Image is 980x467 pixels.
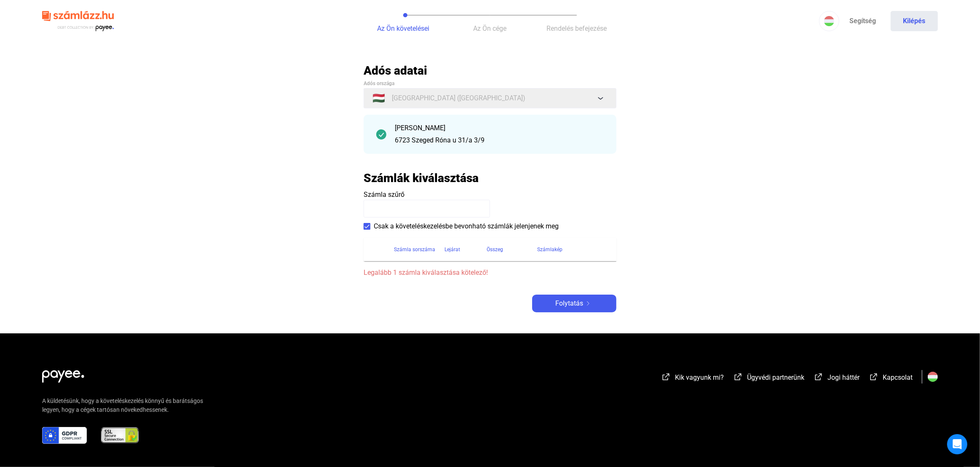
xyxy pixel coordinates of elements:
[42,427,87,444] img: gdpr
[824,16,834,26] img: HU
[42,365,84,383] img: white-payee-white-dot.svg
[733,375,804,383] a: external-link-whiteÜgyvédi partnerünk
[537,244,562,255] div: Számlakép
[661,373,671,381] img: external-link-white
[747,373,804,381] span: Ügyvédi partnerünk
[377,24,429,32] span: Az Ön követelései
[869,373,879,381] img: external-link-white
[819,11,839,31] button: HU
[928,372,938,382] img: HU.svg
[474,24,507,32] span: Az Ön cége
[394,244,435,255] div: Számla sorszáma
[364,268,616,278] span: Legalább 1 számla kiválasztása kötelező!
[392,93,525,103] span: [GEOGRAPHIC_DATA] ([GEOGRAPHIC_DATA])
[547,24,607,32] span: Rendelés befejezése
[947,434,967,454] div: Open Intercom Messenger
[487,244,503,255] div: Összeg
[395,135,604,145] div: 6723 Szeged Róna u 31/a 3/9
[532,295,616,312] button: Folytatásarrow-right-white
[733,373,743,381] img: external-link-white
[814,373,824,381] img: external-link-white
[444,244,460,255] div: Lejárat
[583,301,593,306] img: arrow-right-white
[444,244,487,255] div: Lejárat
[364,81,394,86] span: Adós országa
[376,129,386,140] img: checkmark-darker-green-circle
[364,171,479,185] h2: Számlák kiválasztása
[675,373,724,381] span: Kik vagyunk mi?
[364,63,616,78] h2: Adós adatai
[364,191,404,199] span: Számla szűrő
[100,427,139,444] img: ssl
[814,375,860,383] a: external-link-whiteJogi háttér
[394,244,444,255] div: Számla sorszáma
[537,244,606,255] div: Számlakép
[555,298,583,309] span: Folytatás
[661,375,724,383] a: external-link-whiteKik vagyunk mi?
[364,88,616,108] button: 🇭🇺[GEOGRAPHIC_DATA] ([GEOGRAPHIC_DATA])
[42,8,114,35] img: szamlazzhu-logo
[891,11,938,31] button: Kilépés
[883,373,913,381] span: Kapcsolat
[827,373,860,381] span: Jogi háttér
[869,375,913,383] a: external-link-whiteKapcsolat
[487,244,537,255] div: Összeg
[395,123,604,133] div: [PERSON_NAME]
[839,11,886,31] a: Segítség
[374,221,559,231] span: Csak a követeléskezelésbe bevonható számlák jelenjenek meg
[372,93,385,103] span: 🇭🇺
